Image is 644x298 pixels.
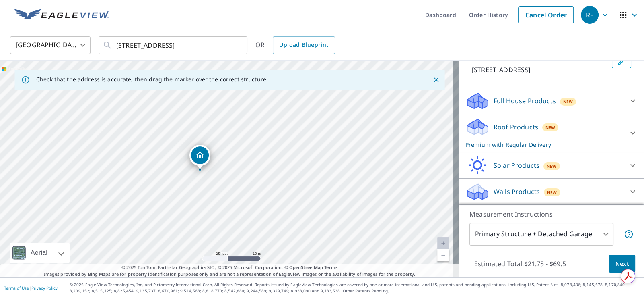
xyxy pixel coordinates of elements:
div: Aerial [10,243,70,263]
p: [STREET_ADDRESS] [472,65,609,75]
button: Edit building 1 [612,55,631,68]
button: Close [431,75,441,85]
p: Premium with Regular Delivery [465,140,623,149]
div: Full House ProductsNew [465,91,638,110]
div: OR [255,36,335,54]
button: Next [609,255,635,273]
p: Roof Products [494,122,538,132]
div: Roof ProductsNewPremium with Regular Delivery [465,117,638,149]
p: Solar Products [494,160,539,170]
div: Primary Structure + Detached Garage [469,223,613,246]
p: © 2025 Eagle View Technologies, Inc. and Pictometry International Corp. All Rights Reserved. Repo... [70,282,640,294]
a: Terms of Use [4,285,29,291]
div: Aerial [28,243,50,263]
p: | [4,285,58,290]
p: Check that the address is accurate, then drag the marker over the correct structure. [36,76,268,83]
a: Terms [324,264,337,270]
span: Upload Blueprint [279,40,328,50]
a: OpenStreetMap [289,264,323,270]
span: New [547,163,557,169]
span: © 2025 TomTom, Earthstar Geographics SIO, © 2025 Microsoft Corporation, © [121,264,337,271]
a: Current Level 20, Zoom Out [437,249,449,261]
input: Search by address or latitude-longitude [116,34,231,56]
img: EV Logo [14,9,109,21]
a: Privacy Policy [31,285,58,291]
p: Walls Products [494,187,540,196]
span: New [547,189,557,196]
p: Full House Products [494,96,556,106]
span: Your report will include the primary structure and a detached garage if one exists. [624,229,634,239]
div: RF [581,6,599,24]
div: [GEOGRAPHIC_DATA] [10,34,91,56]
p: Measurement Instructions [469,209,634,219]
div: Dropped pin, building 1, Residential property, 2120 Forest Lagoon Pl Wilmington, NC 28405 [189,145,210,170]
div: Walls ProductsNew [465,182,638,201]
a: Current Level 20, Zoom In Disabled [437,237,449,249]
p: Estimated Total: $21.75 - $69.5 [468,255,572,273]
div: Solar ProductsNew [465,156,638,175]
span: New [545,124,556,131]
a: Cancel Order [518,6,574,23]
span: Next [615,259,629,269]
span: New [563,98,573,105]
a: Upload Blueprint [273,36,335,54]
